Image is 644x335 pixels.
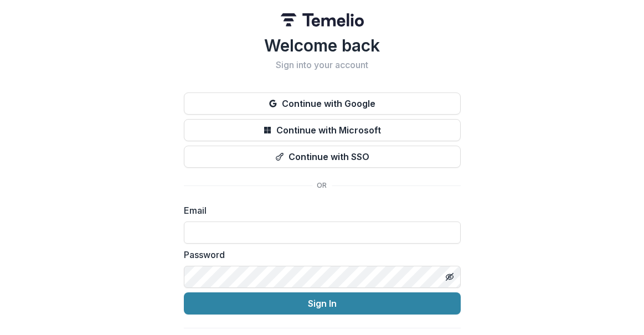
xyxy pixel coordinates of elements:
button: Continue with Microsoft [184,119,461,141]
h2: Sign into your account [184,60,461,70]
h1: Welcome back [184,35,461,55]
button: Continue with SSO [184,146,461,168]
label: Password [184,248,454,261]
button: Toggle password visibility [441,268,458,286]
button: Continue with Google [184,92,461,115]
img: Temelio [281,13,364,27]
label: Email [184,204,454,217]
button: Sign In [184,292,461,315]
